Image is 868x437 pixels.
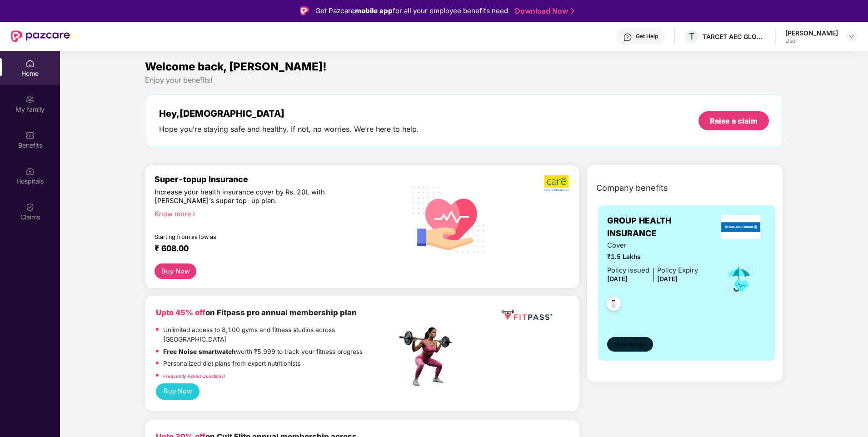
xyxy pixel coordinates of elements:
[499,307,554,323] img: fppp.png
[607,240,698,251] span: Cover
[155,243,388,254] div: ₹ 608.00
[191,212,196,217] span: right
[25,131,35,140] img: svg+xml;base64,PHN2ZyBpZD0iQmVuZWZpdHMiIHhtbG5zPSJodHRwOi8vd3d3LnczLm9yZy8yMDAwL3N2ZyIgd2lkdGg9Ij...
[614,340,645,349] span: View details
[544,174,570,192] img: b5dec4f62d2307b9de63beb79f102df3.png
[25,167,35,176] img: svg+xml;base64,PHN2ZyBpZD0iSG9zcGl0YWxzIiB4bWxucz0iaHR0cDovL3d3dy53My5vcmcvMjAwMC9zdmciIHdpZHRoPS...
[703,32,766,41] div: TARGET AEC GLOBAL PRIVATE LIMITED
[25,95,35,104] img: svg+xml;base64,PHN2ZyB3aWR0aD0iMjAiIGhlaWdodD0iMjAiIHZpZXdCb3g9IjAgMCAyMCAyMCIgZmlsbD0ibm9uZSIgeG...
[785,37,838,45] div: User
[607,214,715,240] span: GROUP HEALTH INSURANCE
[25,59,35,68] img: svg+xml;base64,PHN2ZyBpZD0iSG9tZSIgeG1sbnM9Imh0dHA6Ly93d3cudzMub3JnLzIwMDAvc3ZnIiB3aWR0aD0iMjAiIG...
[155,174,397,184] div: Super-topup Insurance
[724,264,754,294] img: icon
[300,6,309,15] img: Logo
[159,124,419,134] div: Hope you’re staying safe and healthy. If not, no worries. We’re here to help.
[163,373,225,379] a: Frequently Asked Questions!
[156,383,200,400] button: Buy Now
[785,29,838,37] div: [PERSON_NAME]
[607,337,653,352] button: View details
[657,275,678,283] span: [DATE]
[145,60,327,73] span: Welcome back, [PERSON_NAME]!
[710,116,758,126] div: Raise a claim
[145,75,783,85] div: Enjoy your benefits!
[607,265,649,276] div: Policy issued
[571,6,574,16] img: Stroke
[163,359,300,369] p: Personalized diet plans from expert nutritionists
[657,265,698,276] div: Policy Expiry
[607,275,628,283] span: [DATE]
[159,108,419,119] div: Hey, [DEMOGRAPHIC_DATA]
[25,203,35,212] img: svg+xml;base64,PHN2ZyBpZD0iQ2xhaW0iIHhtbG5zPSJodHRwOi8vd3d3LnczLm9yZy8yMDAwL3N2ZyIgd2lkdGg9IjIwIi...
[155,210,391,216] div: Know more
[11,30,70,42] img: New Pazcare Logo
[156,308,357,317] b: on Fitpass pro annual membership plan
[515,6,572,16] a: Download Now
[163,348,236,355] strong: Free Noise smartwatch
[355,6,393,15] strong: mobile app
[596,182,668,194] span: Company benefits
[315,5,508,16] div: Get Pazcare for all your employee benefits need
[155,188,358,206] div: Increase your health insurance cover by Rs. 20L with [PERSON_NAME]’s super top-up plan.
[156,308,205,317] b: Upto 45% off
[721,215,760,239] img: insurerLogo
[163,347,363,357] p: worth ₹5,999 to track your fitness progress
[848,33,855,40] img: svg+xml;base64,PHN2ZyBpZD0iRHJvcGRvd24tMzJ4MzIiIHhtbG5zPSJodHRwOi8vd3d3LnczLm9yZy8yMDAwL3N2ZyIgd2...
[623,33,632,42] img: svg+xml;base64,PHN2ZyBpZD0iSGVscC0zMngzMiIgeG1sbnM9Imh0dHA6Ly93d3cudzMub3JnLzIwMDAvc3ZnIiB3aWR0aD...
[689,31,695,42] span: T
[163,325,397,345] p: Unlimited access to 8,100 gyms and fitness studios across [GEOGRAPHIC_DATA]
[603,294,625,316] img: svg+xml;base64,PHN2ZyB4bWxucz0iaHR0cDovL3d3dy53My5vcmcvMjAwMC9zdmciIHdpZHRoPSI0OC45NDMiIGhlaWdodD...
[405,175,492,263] img: svg+xml;base64,PHN2ZyB4bWxucz0iaHR0cDovL3d3dy53My5vcmcvMjAwMC9zdmciIHhtbG5zOnhsaW5rPSJodHRwOi8vd3...
[396,325,460,388] img: fpp.png
[155,263,196,279] button: Buy Now
[636,33,658,40] div: Get Help
[155,233,358,240] div: Starting from as low as
[607,252,698,262] span: ₹1.5 Lakhs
